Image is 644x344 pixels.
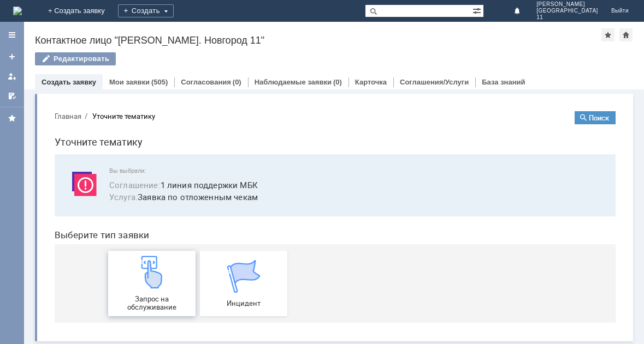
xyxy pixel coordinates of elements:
[151,78,168,86] div: (505)
[355,78,387,86] a: Карточка
[3,87,21,105] a: Мои согласования
[22,65,55,98] img: svg%3E
[181,78,231,86] a: Согласования
[181,158,214,190] img: get067d4ba7cf7247ad92597448b2db9300
[63,88,557,101] span: Заявка по отложенным чекам
[601,28,615,41] div: Добавить в избранное
[333,78,342,86] div: (0)
[63,76,212,89] button: Соглашение:1 линия поддержки МБК
[42,78,96,86] a: Создать заявку
[13,7,22,15] a: Перейти на домашнюю страницу
[63,77,115,88] span: Соглашение :
[46,10,109,18] div: Уточните тематику
[536,14,598,21] span: 11
[13,7,22,15] img: logo
[3,48,21,65] a: Создать заявку
[63,89,92,100] span: Услуга :
[619,28,633,41] div: Сделать домашней страницей
[109,78,150,86] a: Мои заявки
[3,68,21,85] a: Мои заявки
[255,78,332,86] a: Наблюдаемые заявки
[9,9,36,19] button: Главная
[536,1,598,8] span: [PERSON_NAME]
[90,153,122,186] img: get23c147a1b4124cbfa18e19f2abec5e8f
[62,148,150,214] a: Запрос на обслуживание
[63,65,557,72] span: Вы выбрали:
[9,127,570,138] header: Выберите тип заявки
[472,5,483,15] span: Расширенный поиск
[157,197,238,205] span: Инцидент
[529,9,570,22] button: Поиск
[482,78,525,86] a: База знаний
[400,78,469,86] a: Соглашения/Услуги
[154,148,241,214] a: Инцидент
[9,32,570,47] h1: Уточните тематику
[118,4,174,17] div: Создать
[233,78,241,86] div: (0)
[66,192,146,209] span: Запрос на обслуживание
[536,8,598,14] span: [GEOGRAPHIC_DATA]
[35,35,601,46] div: Контактное лицо "[PERSON_NAME]. Новгород 11"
